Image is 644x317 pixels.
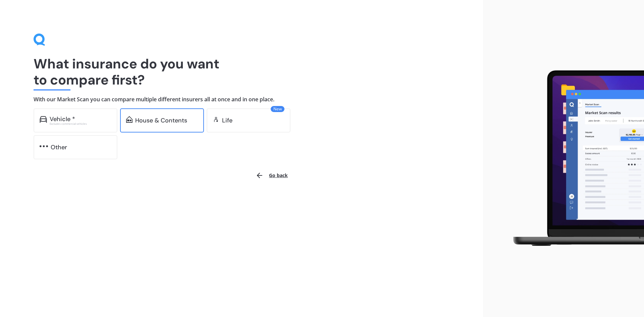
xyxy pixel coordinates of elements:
[34,56,449,88] h1: What insurance do you want to compare first?
[503,66,644,251] img: laptop.webp
[252,167,292,183] button: Go back
[126,116,132,123] img: home-and-contents.b802091223b8502ef2dd.svg
[40,143,48,150] img: other.81dba5aafe580aa69f38.svg
[51,144,67,151] div: Other
[50,122,111,125] div: Excludes commercial vehicles
[213,116,219,123] img: life.f720d6a2d7cdcd3ad642.svg
[222,117,232,124] div: Life
[34,96,449,103] h4: With our Market Scan you can compare multiple different insurers all at once and in one place.
[50,116,75,122] div: Vehicle *
[135,117,187,124] div: House & Contents
[271,106,284,112] span: New
[40,116,47,123] img: car.f15378c7a67c060ca3f3.svg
